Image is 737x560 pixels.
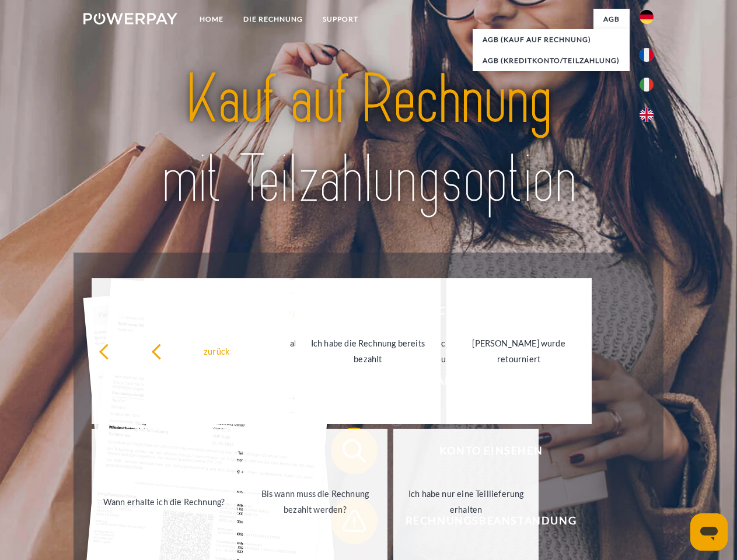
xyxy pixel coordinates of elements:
img: logo-powerpay-white.svg [83,13,177,24]
iframe: Schaltfläche zum Öffnen des Messaging-Fensters [690,513,728,551]
div: [PERSON_NAME] wurde retourniert [453,335,585,367]
div: Ich habe die Rechnung bereits bezahlt [302,335,434,367]
img: fr [640,48,654,62]
div: zurück [151,343,282,359]
a: Home [190,9,233,30]
img: it [640,78,654,92]
div: Wann erhalte ich die Rechnung? [99,494,230,509]
img: en [640,108,654,122]
a: AGB (Kreditkonto/Teilzahlung) [473,50,630,71]
img: title-powerpay_de.svg [111,56,626,223]
a: agb [593,9,630,30]
div: Bis wann muss die Rechnung bezahlt werden? [250,486,381,517]
img: de [640,10,654,24]
a: DIE RECHNUNG [233,9,313,30]
a: AGB (Kauf auf Rechnung) [473,29,630,50]
a: SUPPORT [313,9,368,30]
div: Ich habe nur eine Teillieferung erhalten [400,486,532,517]
div: zurück [99,343,230,359]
